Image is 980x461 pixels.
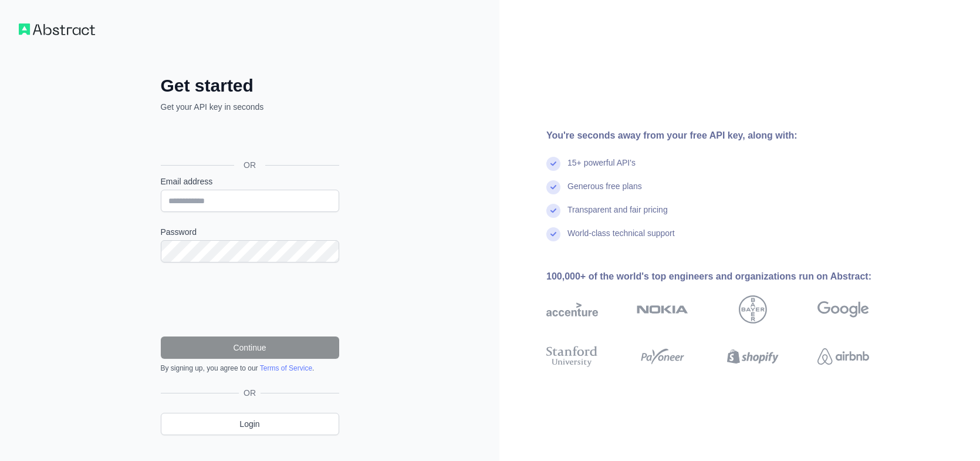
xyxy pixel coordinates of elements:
[161,364,339,373] div: By signing up, you agree to our .
[546,204,560,218] img: check mark
[567,204,668,227] div: Transparent and fair pricing
[161,75,339,96] h2: Get started
[161,413,339,435] a: Login
[567,180,642,204] div: Generous free plans
[546,295,598,324] img: accenture
[161,277,339,322] iframe: reCAPTCHA
[19,23,95,35] img: Workflow
[161,101,339,113] p: Get your API key in seconds
[161,176,339,187] label: Email address
[155,126,343,152] iframe: Schaltfläche „Über Google anmelden“
[567,157,636,180] div: 15+ powerful API's
[234,159,265,171] span: OR
[161,226,339,238] label: Password
[546,129,907,143] div: You're seconds away from your free API key, along with:
[567,227,675,251] div: World-class technical support
[239,387,261,399] span: OR
[546,270,907,284] div: 100,000+ of the world's top engineers and organizations run on Abstract:
[817,344,869,369] img: airbnb
[817,295,869,324] img: google
[739,295,767,324] img: bayer
[161,337,339,359] button: Continue
[260,364,312,372] a: Terms of Service
[546,157,560,171] img: check mark
[727,344,779,369] img: shopify
[546,227,560,241] img: check mark
[637,295,688,324] img: nokia
[546,344,598,369] img: stanford university
[637,344,688,369] img: payoneer
[546,180,560,194] img: check mark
